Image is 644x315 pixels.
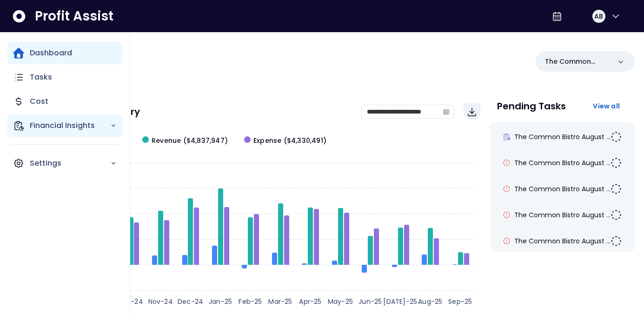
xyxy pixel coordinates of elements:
[299,297,321,306] text: Apr-25
[268,297,292,306] text: Mar-25
[464,103,480,120] button: Download
[514,236,611,246] span: The Common Bistro August ...
[359,297,382,306] text: Jun-25
[148,297,173,306] text: Nov-24
[35,8,113,25] span: Profit Assist
[209,297,232,306] text: Jan-25
[585,98,627,114] button: View all
[497,101,566,111] p: Pending Tasks
[611,209,622,221] img: Not yet Started
[30,120,110,131] p: Financial Insights
[514,132,611,141] span: The Common Bistro August ...
[545,57,611,67] p: The Common Bistro
[383,297,417,306] text: [DATE]-25
[30,47,72,59] p: Dashboard
[611,131,622,142] img: Not yet Started
[30,72,52,83] p: Tasks
[514,210,611,220] span: The Common Bistro August ...
[30,96,48,107] p: Cost
[514,184,611,194] span: The Common Bistro August ...
[239,297,262,306] text: Feb-25
[178,297,203,306] text: Dec-24
[443,108,450,115] svg: calendar
[611,157,622,168] img: Not yet Started
[593,101,620,111] span: View all
[594,12,603,21] span: AB
[448,297,472,306] text: Sep-25
[514,158,611,168] span: The Common Bistro August ...
[611,235,622,247] img: Not yet Started
[418,297,442,306] text: Aug-25
[328,297,353,306] text: May-25
[253,136,326,146] span: Expense ($4,330,491)
[611,183,622,194] img: Not yet Started
[118,297,143,306] text: Oct-24
[152,136,228,146] span: Revenue ($4,837,947)
[30,158,110,169] p: Settings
